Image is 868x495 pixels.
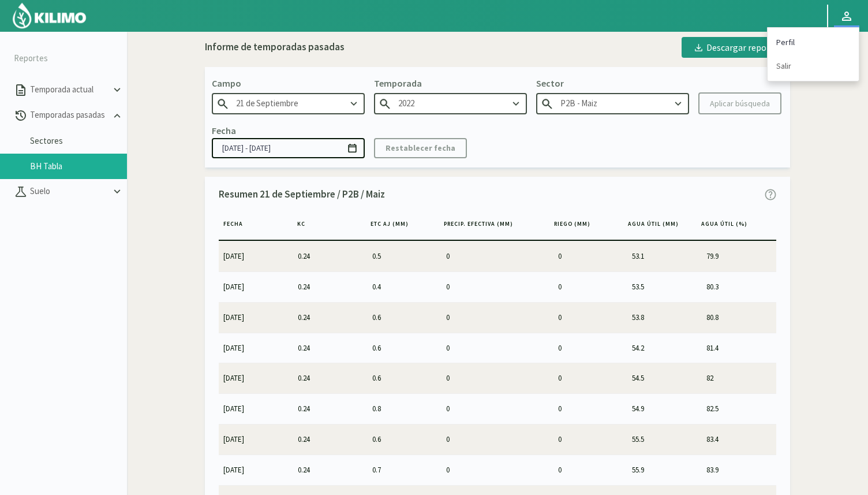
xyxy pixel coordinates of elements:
[702,363,776,393] td: 82
[374,93,527,114] input: Escribe para buscar
[553,363,628,393] td: 0
[219,394,293,424] td: [DATE]
[366,215,439,240] th: ETc aj (MM)
[219,363,293,393] td: [DATE]
[702,425,776,455] td: 83.4
[368,302,442,332] td: 0.6
[368,271,442,302] td: 0.4
[442,333,553,363] td: 0
[219,271,293,302] td: [DATE]
[12,2,87,29] img: Kilimo
[702,455,776,485] td: 83.9
[702,333,776,363] td: 81.4
[28,83,111,96] p: Temporada actual
[682,37,790,58] button: Descargar reporte
[697,215,770,240] th: Agua Útil (%)
[293,394,368,424] td: 0.24
[549,215,623,240] th: Riego (MM)
[442,363,553,393] td: 0
[627,455,702,485] td: 55.9
[293,215,366,240] th: KC
[702,271,776,302] td: 80.3
[536,93,689,114] input: Escribe para buscar
[442,394,553,424] td: 0
[293,455,368,485] td: 0.24
[219,302,293,332] td: [DATE]
[768,54,859,78] a: Salir
[702,241,776,271] td: 79.9
[212,93,365,114] input: Escribe para buscar
[627,363,702,393] td: 54.5
[553,394,628,424] td: 0
[30,136,127,146] a: Sectores
[219,333,293,363] td: [DATE]
[28,109,111,122] p: Temporadas pasadas
[553,455,628,485] td: 0
[442,241,553,271] td: 0
[623,215,697,240] th: Agua útil (MM)
[627,425,702,455] td: 55.5
[374,76,527,90] p: Temporada
[553,333,628,363] td: 0
[368,394,442,424] td: 0.8
[219,187,385,202] p: Resumen 21 de Septiembre / P2B / Maiz
[212,138,365,158] input: dd/mm/yyyy - dd/mm/yyyy
[212,76,365,90] p: Campo
[219,215,293,240] th: Fecha
[205,40,345,55] div: Informe de temporadas pasadas
[627,271,702,302] td: 53.5
[627,302,702,332] td: 53.8
[702,302,776,332] td: 80.8
[293,333,368,363] td: 0.24
[693,40,779,54] div: Descargar reporte
[627,241,702,271] td: 53.1
[553,241,628,271] td: 0
[553,425,628,455] td: 0
[627,333,702,363] td: 54.2
[293,363,368,393] td: 0.24
[768,31,859,54] a: Perfil
[212,124,236,137] p: Fecha
[293,241,368,271] td: 0.24
[28,185,111,198] p: Suelo
[439,215,549,240] th: Precip. Efectiva (MM)
[293,302,368,332] td: 0.24
[368,455,442,485] td: 0.7
[219,241,293,271] td: [DATE]
[368,425,442,455] td: 0.6
[30,161,127,172] a: BH Tabla
[702,394,776,424] td: 82.5
[368,333,442,363] td: 0.6
[442,455,553,485] td: 0
[553,271,628,302] td: 0
[442,425,553,455] td: 0
[536,76,689,90] p: Sector
[219,425,293,455] td: [DATE]
[368,363,442,393] td: 0.6
[442,302,553,332] td: 0
[293,271,368,302] td: 0.24
[219,455,293,485] td: [DATE]
[368,241,442,271] td: 0.5
[293,425,368,455] td: 0.24
[553,302,628,332] td: 0
[627,394,702,424] td: 54.9
[442,271,553,302] td: 0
